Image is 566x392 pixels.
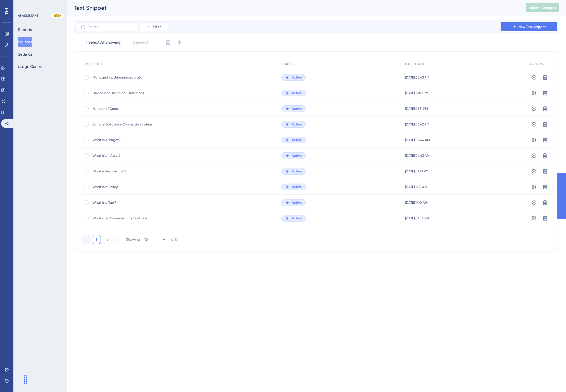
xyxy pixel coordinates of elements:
[92,153,182,158] span: What is an Asset?
[92,91,182,95] span: Device and Technical Definitions
[292,185,302,189] span: Active
[74,4,512,12] div: Text Snippet
[153,25,161,29] span: Filter
[519,25,546,29] span: New Text Snippet
[92,235,101,244] button: 1
[529,62,544,66] span: ACTIONS
[281,62,292,66] span: STATUS
[405,75,429,80] span: [DATE] 06:43 PM
[92,138,182,142] span: What is a Target?
[292,200,302,205] span: Active
[18,37,32,47] button: Sources
[501,22,557,31] button: New Text Snippet
[144,237,148,242] span: 10
[405,169,429,174] span: [DATE] 01:10 PM
[526,3,559,12] button: Publish Changes
[292,216,302,220] span: Active
[103,235,112,244] button: 2
[87,25,133,29] input: Search
[92,216,182,220] span: What are Compensating Controls?
[292,106,302,111] span: Active
[292,169,302,174] span: Active
[292,91,302,95] span: Active
[92,200,182,205] span: What is a Tag?
[51,13,64,18] div: BETA
[21,371,30,388] div: Drag
[405,138,430,142] span: [DATE] 09:44 AM
[92,106,182,111] span: Number of Cores
[144,235,167,244] button: 10
[88,39,121,46] span: Select All Showing
[405,62,425,66] span: EDITED DATE
[18,61,43,72] button: Usage Control
[292,122,302,127] span: Active
[529,6,556,10] span: Publish Changes
[405,153,430,158] span: [DATE] 09:43 AM
[405,106,428,111] span: [DATE] 01:31 PM
[92,169,182,174] span: What is Registration?
[84,62,104,66] span: SNIPPET TITLE
[292,138,302,142] span: Active
[405,91,429,95] span: [DATE] 12:03 PM
[126,237,140,242] div: Showing
[128,37,153,47] button: Deselect
[18,13,38,18] div: AI ASSISTANT
[140,22,168,31] button: Filter
[292,75,302,80] span: Active
[405,185,427,189] span: [DATE] 11:12 AM
[292,153,302,158] span: Active
[405,122,429,127] span: [DATE] 06:42 PM
[133,39,148,46] span: Deselect
[405,200,428,205] span: [DATE] 11:10 AM
[171,237,177,242] div: of 17
[543,370,559,387] iframe: UserGuiding AI Assistant Launcher
[18,25,32,35] button: Reports
[92,185,182,189] span: What is a Policy?
[18,49,32,59] button: Settings
[92,122,182,127] span: Sample Database Connection Strings
[92,75,182,80] span: Managed vs. Unmanaged data
[405,216,429,220] span: [DATE] 01:54 PM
